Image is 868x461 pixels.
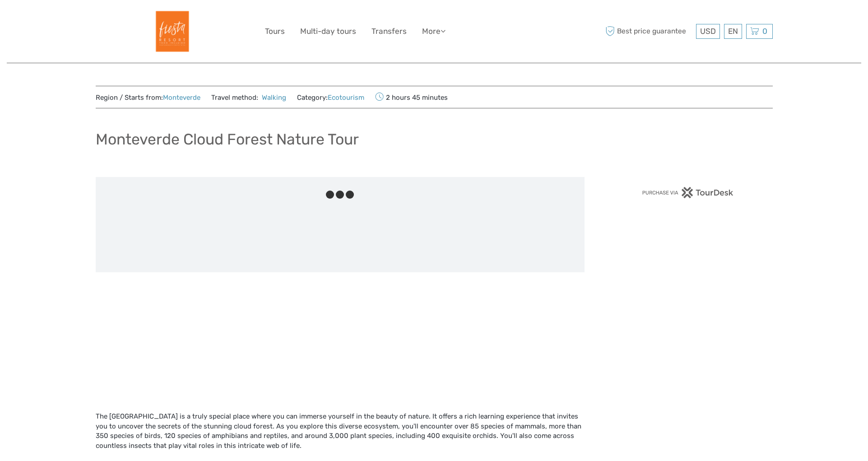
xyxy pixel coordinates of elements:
a: Monteverde [163,93,200,102]
a: Multi-day tours [300,25,356,38]
span: USD [700,27,716,36]
h1: Monteverde Cloud Forest Nature Tour [96,130,359,149]
span: 0 [761,27,769,36]
a: Transfers [371,25,407,38]
span: Travel method: [211,91,287,103]
span: Region / Starts from: [96,93,200,102]
a: Walking [258,93,287,102]
div: EN [724,24,742,39]
span: Best price guarantee [603,24,694,39]
img: Fiesta Resort [146,7,195,56]
a: Tours [265,25,285,38]
span: 2 hours 45 minutes [375,91,448,103]
span: Category: [297,93,364,102]
a: Ecotourism [328,93,364,102]
img: PurchaseViaTourDesk.png [642,187,733,198]
a: More [422,25,446,38]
